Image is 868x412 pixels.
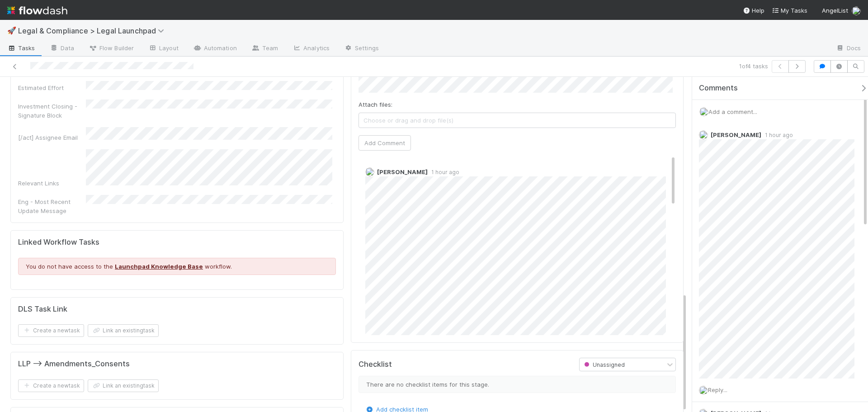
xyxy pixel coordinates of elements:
div: [/act] Assignee Email [18,133,86,142]
span: Unassigned [582,361,625,368]
a: Layout [141,42,186,56]
img: avatar_ba76ddef-3fd0-4be4-9bc3-126ad567fcd5.png [699,386,708,395]
span: Flow Builder [89,43,134,52]
div: Investment Closing - Signature Block [18,102,86,120]
div: Estimated Effort [18,83,86,92]
a: My Tasks [772,6,807,15]
span: My Tasks [772,7,807,14]
span: Comments [699,84,738,93]
div: Relevant Links [18,179,86,188]
h5: LLP --> Amendments_Consents [18,360,130,369]
img: avatar_ddac2f35-6c49-494a-9355-db49d32eca49.png [699,130,708,139]
button: Add Comment [359,135,411,151]
a: Team [244,42,285,56]
span: 1 of 4 tasks [739,62,768,71]
div: Eng - Most Recent Update Message [18,197,86,215]
span: Add a comment... [708,108,757,115]
span: [PERSON_NAME] [711,131,761,138]
button: Link an existingtask [88,324,159,337]
a: Launchpad Knowledge Base [115,263,203,270]
a: Automation [186,42,244,56]
div: There are no checklist items for this stage. [359,376,676,393]
div: You do not have access to the workflow. [18,258,336,275]
button: Link an existingtask [88,379,159,392]
div: Help [743,6,764,15]
span: Tasks [7,43,35,52]
a: Flow Builder [81,42,141,56]
img: avatar_ba76ddef-3fd0-4be4-9bc3-126ad567fcd5.png [699,107,708,116]
a: Docs [829,42,868,56]
img: logo-inverted-e16ddd16eac7371096b0.svg [7,3,67,18]
span: 🚀 [7,27,16,34]
a: Analytics [285,42,337,56]
button: Create a newtask [18,324,84,337]
label: Attach files: [359,100,392,109]
h5: DLS Task Link [18,305,67,314]
button: Create a newtask [18,379,84,392]
span: Legal & Compliance > Legal Launchpad [18,26,169,35]
span: AngelList [822,7,848,14]
span: 1 hour ago [428,169,459,175]
h5: Checklist [359,360,392,369]
a: Data [42,42,81,56]
span: Choose or drag and drop file(s) [359,113,676,128]
span: Reply... [708,386,727,393]
img: avatar_ba76ddef-3fd0-4be4-9bc3-126ad567fcd5.png [852,6,861,15]
img: avatar_ddac2f35-6c49-494a-9355-db49d32eca49.png [365,167,374,176]
a: Settings [337,42,386,56]
span: 1 hour ago [761,132,793,138]
span: [PERSON_NAME] [377,168,428,175]
h5: Linked Workflow Tasks [18,238,336,247]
